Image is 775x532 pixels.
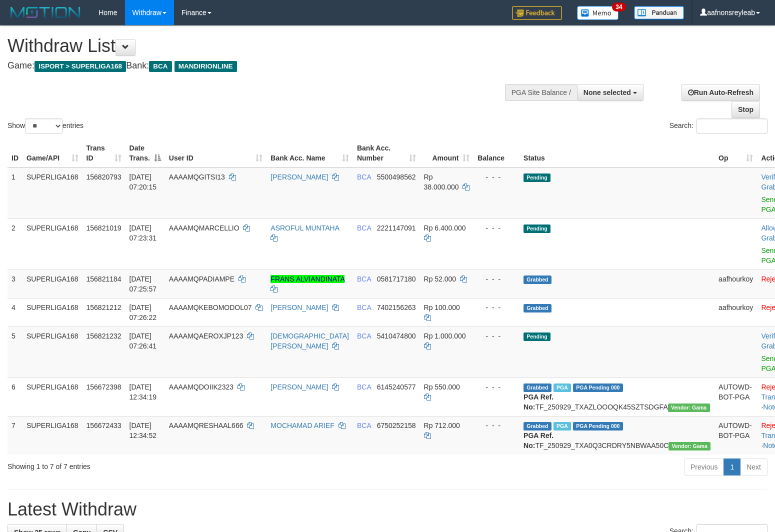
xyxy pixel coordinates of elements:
td: AUTOWD-BOT-PGA [714,416,757,454]
span: AAAAMQDOIIK2323 [169,383,233,391]
button: None selected [577,84,643,101]
span: Marked by aafsoycanthlai [553,383,571,392]
td: SUPERLIGA168 [22,326,82,377]
td: 6 [7,377,22,416]
div: - - - [477,274,515,284]
span: 156672398 [86,383,121,391]
td: SUPERLIGA168 [22,298,82,326]
td: SUPERLIGA168 [22,416,82,454]
span: Copy 5500498562 to clipboard [377,173,416,181]
td: 4 [7,298,22,326]
div: - - - [477,420,515,430]
h1: Latest Withdraw [7,499,767,519]
a: Previous [684,458,724,475]
td: 7 [7,416,22,454]
span: AAAAMQMARCELLIO [169,224,239,232]
span: BCA [357,383,371,391]
div: - - - [477,302,515,312]
input: Search: [696,118,767,133]
td: AUTOWD-BOT-PGA [714,377,757,416]
span: PGA Pending [573,422,623,430]
span: Rp 100.000 [424,303,460,311]
th: Date Trans.: activate to sort column descending [125,139,165,167]
td: 2 [7,218,22,269]
span: 156821019 [86,224,121,232]
div: PGA Site Balance / [505,84,577,101]
td: TF_250929_TXAZLOOOQK45SZTSDGFA [519,377,714,416]
div: - - - [477,331,515,341]
span: BCA [357,332,371,340]
a: [PERSON_NAME] [270,383,328,391]
span: AAAAMQRESHAAL666 [169,421,243,429]
span: Copy 6750252158 to clipboard [377,421,416,429]
img: MOTION_logo.png [7,5,83,20]
a: [PERSON_NAME] [270,303,328,311]
span: BCA [357,224,371,232]
a: Stop [731,101,760,118]
td: SUPERLIGA168 [22,269,82,298]
td: 1 [7,167,22,219]
span: Rp 712.000 [424,421,460,429]
div: Showing 1 to 7 of 7 entries [7,457,315,471]
th: Game/API: activate to sort column ascending [22,139,82,167]
span: Grabbed [523,422,551,430]
a: [DEMOGRAPHIC_DATA][PERSON_NAME] [270,332,349,350]
span: 156820793 [86,173,121,181]
span: Pending [523,173,550,182]
span: [DATE] 07:26:22 [129,303,157,321]
span: BCA [357,173,371,181]
span: Rp 1.000.000 [424,332,466,340]
label: Search: [669,118,767,133]
span: 156821232 [86,332,121,340]
td: aafhourkoy [714,269,757,298]
span: Rp 6.400.000 [424,224,466,232]
span: Rp 52.000 [424,275,456,283]
span: [DATE] 07:23:31 [129,224,157,242]
span: BCA [357,275,371,283]
span: Grabbed [523,383,551,392]
span: [DATE] 07:20:15 [129,173,157,191]
span: 156821184 [86,275,121,283]
label: Show entries [7,118,83,133]
div: - - - [477,223,515,233]
span: BCA [357,421,371,429]
span: PGA Pending [573,383,623,392]
a: FRANS ALVIANDINATA [270,275,344,283]
h1: Withdraw List [7,36,506,56]
span: Vendor URL: https://trx31.1velocity.biz [668,403,710,412]
span: AAAAMQGITSI13 [169,173,225,181]
span: [DATE] 12:34:52 [129,421,157,439]
span: Copy 6145240577 to clipboard [377,383,416,391]
span: BCA [357,303,371,311]
span: Grabbed [523,275,551,284]
th: Bank Acc. Name: activate to sort column ascending [266,139,353,167]
th: Status [519,139,714,167]
th: Balance [473,139,519,167]
span: BCA [149,61,171,72]
td: TF_250929_TXA0Q3CRDRY5NBWAA50C [519,416,714,454]
span: Vendor URL: https://trx31.1velocity.biz [668,442,710,450]
td: aafhourkoy [714,298,757,326]
td: 5 [7,326,22,377]
span: Rp 38.000.000 [424,173,459,191]
td: SUPERLIGA168 [22,377,82,416]
td: SUPERLIGA168 [22,218,82,269]
span: ISPORT > SUPERLIGA168 [34,61,126,72]
div: - - - [477,172,515,182]
span: Pending [523,224,550,233]
img: Feedback.jpg [512,6,562,20]
span: 156672433 [86,421,121,429]
a: [PERSON_NAME] [270,173,328,181]
img: panduan.png [634,6,684,19]
select: Showentries [25,118,62,133]
a: Next [740,458,767,475]
th: Amount: activate to sort column ascending [420,139,474,167]
a: ASROFUL MUNTAHA [270,224,339,232]
span: MANDIRIONLINE [174,61,237,72]
h4: Game: Bank: [7,61,506,71]
span: Copy 5410474800 to clipboard [377,332,416,340]
span: [DATE] 07:26:41 [129,332,157,350]
th: Trans ID: activate to sort column ascending [82,139,125,167]
th: Bank Acc. Number: activate to sort column ascending [353,139,420,167]
span: Copy 7402156263 to clipboard [377,303,416,311]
